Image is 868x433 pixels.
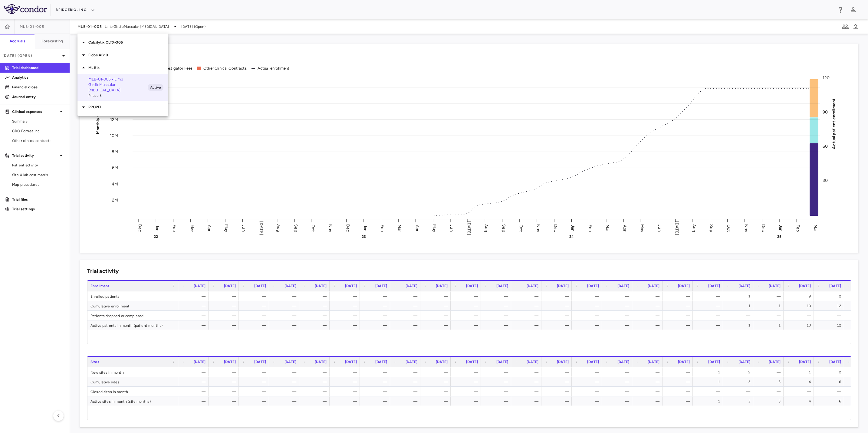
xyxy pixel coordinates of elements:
span: Active [148,85,163,90]
p: Calcilytix CLTX-305 [88,40,168,45]
div: Calcilytix CLTX-305 [77,36,168,49]
p: PROPEL [88,104,168,110]
p: Eidos AG10 [88,52,168,58]
div: ML Bio [77,61,168,74]
div: Eidos AG10 [77,49,168,61]
div: MLB-01-005 • Limb GirdleMuscular [MEDICAL_DATA]Phase 3Active [77,74,168,101]
span: Phase 3 [88,93,148,98]
p: ML Bio [88,65,168,71]
p: MLB-01-005 • Limb GirdleMuscular [MEDICAL_DATA] [88,77,148,93]
div: PROPEL [77,101,168,113]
